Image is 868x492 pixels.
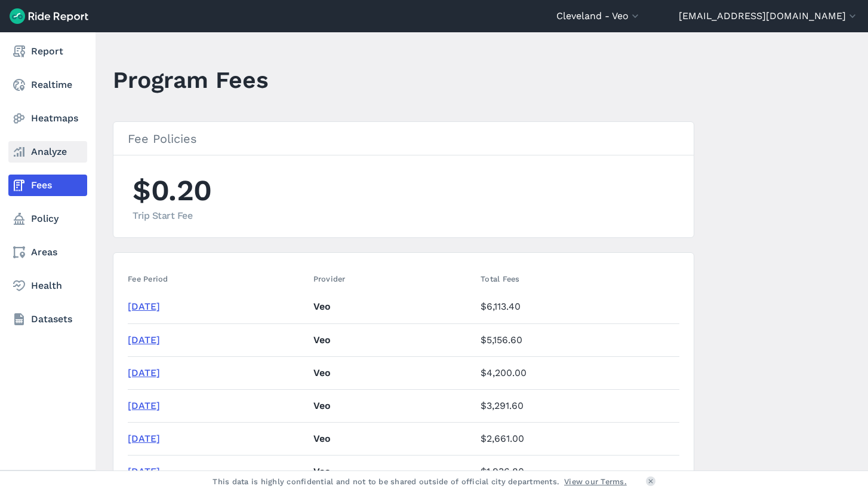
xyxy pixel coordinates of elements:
a: View our Terms. [564,476,627,487]
th: Provider [309,267,476,291]
td: Veo [309,291,476,323]
td: Veo [309,422,476,455]
a: [DATE] [128,433,160,444]
a: Analyze [8,141,87,163]
a: Datasets [8,308,87,330]
td: $5,156.60 [476,323,679,356]
td: Veo [309,455,476,488]
th: Fee Period [128,267,309,291]
a: Policy [8,208,87,230]
img: Ride Report [10,8,88,24]
a: [DATE] [128,367,160,378]
a: [DATE] [128,334,160,346]
td: $2,661.00 [476,422,679,455]
a: Areas [8,242,87,263]
td: Veo [309,356,476,389]
div: Trip Start Fee [133,209,228,223]
td: Veo [309,323,476,356]
h3: Fee Policies [113,122,694,155]
a: Health [8,275,87,297]
a: Realtime [8,74,87,96]
td: $4,200.00 [476,356,679,389]
button: Cleveland - Veo [556,9,641,23]
li: $0.20 [133,170,228,223]
th: Total Fees [476,267,679,291]
a: [DATE] [128,466,160,477]
a: [DATE] [128,301,160,312]
td: $3,291.60 [476,389,679,422]
a: [DATE] [128,400,160,411]
button: [EMAIL_ADDRESS][DOMAIN_NAME] [679,9,858,23]
td: $6,113.40 [476,291,679,323]
a: Report [8,41,87,62]
a: Heatmaps [8,108,87,129]
a: Fees [8,175,87,196]
td: Veo [309,389,476,422]
h1: Program Fees [113,63,269,96]
td: $1,936.80 [476,455,679,488]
